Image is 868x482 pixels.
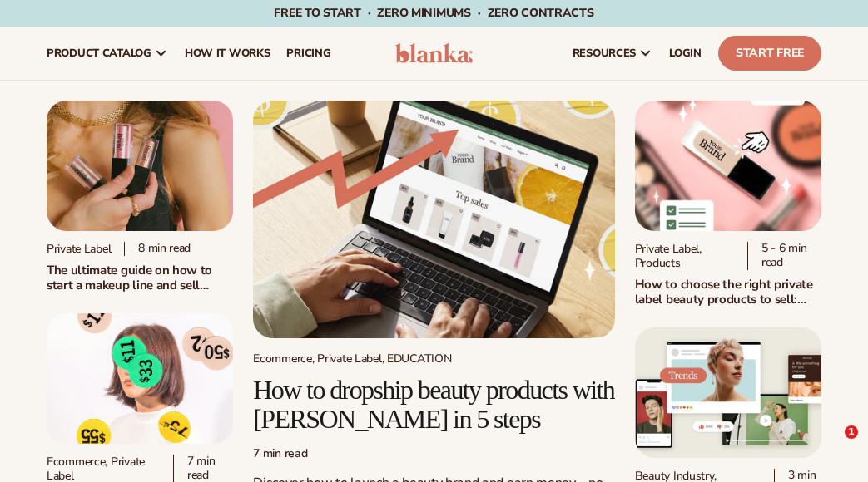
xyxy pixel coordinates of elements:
[274,5,593,21] span: Free to start · ZERO minimums · ZERO contracts
[635,242,734,270] div: Private Label, Products
[47,313,233,444] img: Profitability of private label company
[573,47,636,60] span: resources
[253,447,614,461] div: 7 min read
[253,376,614,434] h2: How to dropship beauty products with [PERSON_NAME] in 5 steps
[185,47,270,60] span: How It Works
[253,101,614,338] img: Growing money with ecommerce
[286,47,330,60] span: pricing
[635,101,821,307] a: Private Label Beauty Products Click Private Label, Products 5 - 6 min readHow to choose the right...
[47,47,151,60] span: product catalog
[38,27,176,80] a: product catalog
[47,263,233,293] h1: The ultimate guide on how to start a makeup line and sell online
[47,101,233,231] img: Person holding branded make up with a solid pink background
[124,242,191,256] div: 8 min read
[669,47,702,60] span: LOGIN
[661,27,710,80] a: LOGIN
[278,27,339,80] a: pricing
[635,101,821,231] img: Private Label Beauty Products Click
[747,242,821,270] div: 5 - 6 min read
[47,101,233,293] a: Person holding branded make up with a solid pink background Private label 8 min readThe ultimate ...
[253,352,614,366] div: Ecommerce, Private Label, EDUCATION
[395,43,473,63] img: logo
[718,36,821,71] a: Start Free
[635,277,821,307] h2: How to choose the right private label beauty products to sell: expert advice
[176,27,279,80] a: How It Works
[47,242,111,256] div: Private label
[811,425,851,465] iframe: Intercom live chat
[845,425,858,439] span: 1
[564,27,661,80] a: resources
[635,327,821,458] img: Social media trends this week (Updated weekly)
